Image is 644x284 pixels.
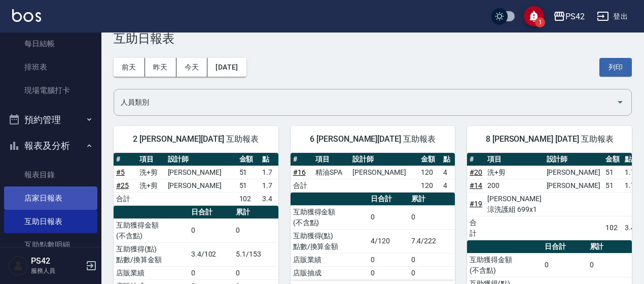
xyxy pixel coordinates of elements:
td: 0 [189,266,233,279]
td: 合計 [114,192,137,205]
td: [PERSON_NAME] [544,166,603,179]
th: 金額 [237,153,260,166]
td: 0 [368,253,409,266]
td: 7.4/222 [409,229,455,253]
td: 洗+剪 [137,179,165,192]
td: 1.7 [622,166,637,179]
td: 互助獲得金額 (不含點) [467,253,542,277]
td: 4 [441,166,455,179]
td: 5.1/153 [233,242,278,266]
a: 報表目錄 [4,163,97,186]
button: 列印 [599,58,632,77]
td: 0 [409,205,455,229]
td: 102 [603,216,622,240]
th: 項目 [485,153,544,166]
a: 互助日報表 [4,210,97,233]
a: 互助點數明細 [4,233,97,257]
p: 服務人員 [31,266,83,275]
td: 51 [603,179,622,192]
td: 精油SPA [313,166,350,179]
td: 0 [587,253,632,277]
td: 200 [485,179,544,192]
th: 點 [260,153,278,166]
td: 互助獲得金額 (不含點) [291,205,368,229]
th: 日合計 [542,240,587,254]
td: 0 [368,266,409,279]
td: 0 [409,253,455,266]
th: # [114,153,137,166]
a: 每日結帳 [4,32,97,55]
td: 0 [233,266,278,279]
span: 6 [PERSON_NAME][DATE] 互助報表 [303,134,443,144]
button: 昨天 [145,58,176,77]
a: #25 [116,181,129,190]
a: #16 [293,168,306,176]
span: 2 [PERSON_NAME][DATE] 互助報表 [126,134,266,144]
td: 互助獲得金額 (不含點) [114,218,189,242]
table: a dense table [467,153,637,240]
a: #14 [470,181,482,190]
td: [PERSON_NAME] [165,166,237,179]
th: 點 [441,153,455,166]
td: 4 [441,179,455,192]
td: 0 [189,218,233,242]
th: 累計 [409,193,455,206]
button: PS42 [549,6,589,27]
a: #5 [116,168,125,176]
td: 洗+剪 [485,166,544,179]
td: 0 [542,253,587,277]
th: 項目 [137,153,165,166]
th: 金額 [418,153,441,166]
h3: 互助日報表 [114,31,632,46]
a: 店家日報表 [4,186,97,210]
button: 預約管理 [4,107,97,133]
button: 今天 [176,58,208,77]
td: 1.7 [260,179,278,192]
td: 51 [237,179,260,192]
td: 4/120 [368,229,409,253]
td: 51 [603,166,622,179]
td: 3.4 [260,192,278,205]
td: 3.4/102 [189,242,233,266]
img: Logo [12,9,41,22]
td: 洗+剪 [137,166,165,179]
a: 現場電腦打卡 [4,79,97,102]
th: 日合計 [368,193,409,206]
td: 51 [237,166,260,179]
td: 店販業績 [114,266,189,279]
td: 1.7 [260,166,278,179]
th: # [467,153,485,166]
td: 互助獲得(點) 點數/換算金額 [291,229,368,253]
th: 設計師 [165,153,237,166]
input: 人員名稱 [118,93,612,111]
th: 點 [622,153,637,166]
th: 設計師 [544,153,603,166]
button: 登出 [593,7,632,26]
a: #20 [470,168,482,176]
td: [PERSON_NAME] [544,179,603,192]
a: 排班表 [4,55,97,79]
td: 120 [418,166,441,179]
td: 店販抽成 [291,266,368,279]
td: 互助獲得(點) 點數/換算金額 [114,242,189,266]
td: [PERSON_NAME] [350,166,418,179]
table: a dense table [291,153,455,193]
button: Open [612,94,628,110]
th: 項目 [313,153,350,166]
div: PS42 [565,10,585,23]
button: save [524,6,544,26]
td: 0 [368,205,409,229]
span: 8 [PERSON_NAME] [DATE] 互助報表 [479,134,620,144]
h5: PS42 [31,256,83,266]
span: 1 [535,17,545,27]
td: 0 [409,266,455,279]
th: # [291,153,313,166]
th: 累計 [233,206,278,219]
td: 店販業績 [291,253,368,266]
button: 報表及分析 [4,133,97,159]
td: 120 [418,179,441,192]
th: 金額 [603,153,622,166]
th: 累計 [587,240,632,254]
button: [DATE] [207,58,246,77]
th: 設計師 [350,153,418,166]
